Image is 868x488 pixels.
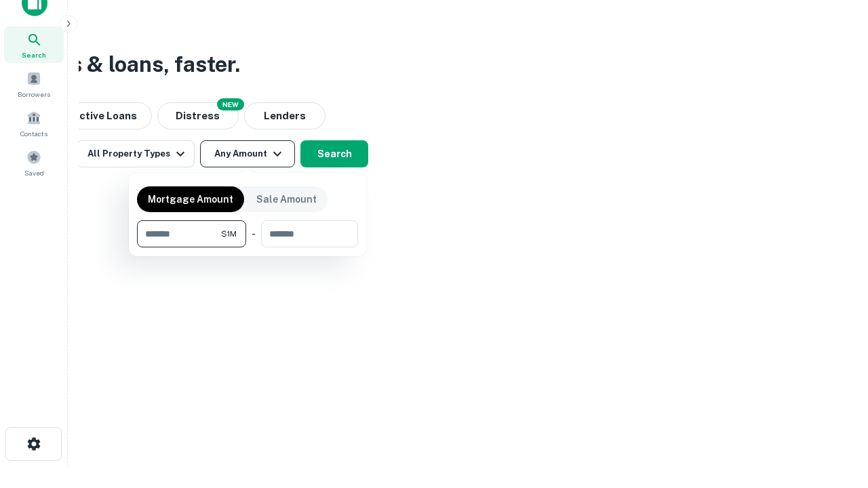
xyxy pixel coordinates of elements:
iframe: Chat Widget [800,380,868,445]
p: Mortgage Amount [148,192,233,207]
p: Sale Amount [256,192,317,207]
div: - [252,220,256,247]
span: $1M [221,228,237,240]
